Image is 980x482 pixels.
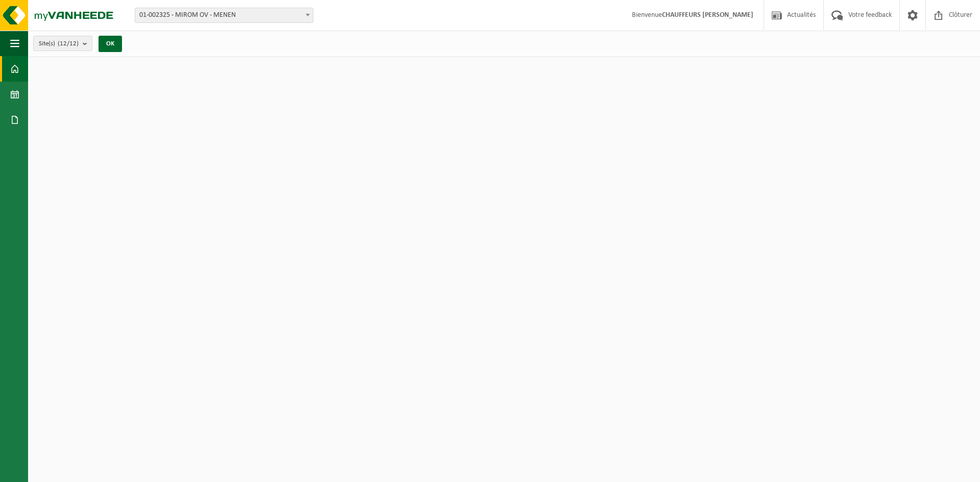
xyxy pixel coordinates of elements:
[135,8,313,23] span: 01-002325 - MIROM OV - MENEN
[33,36,92,51] button: Site(s)(12/12)
[39,36,79,52] span: Site(s)
[99,36,122,52] button: OK
[135,8,313,22] span: 01-002325 - MIROM OV - MENEN
[662,11,753,19] strong: CHAUFFEURS [PERSON_NAME]
[58,40,79,47] count: (12/12)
